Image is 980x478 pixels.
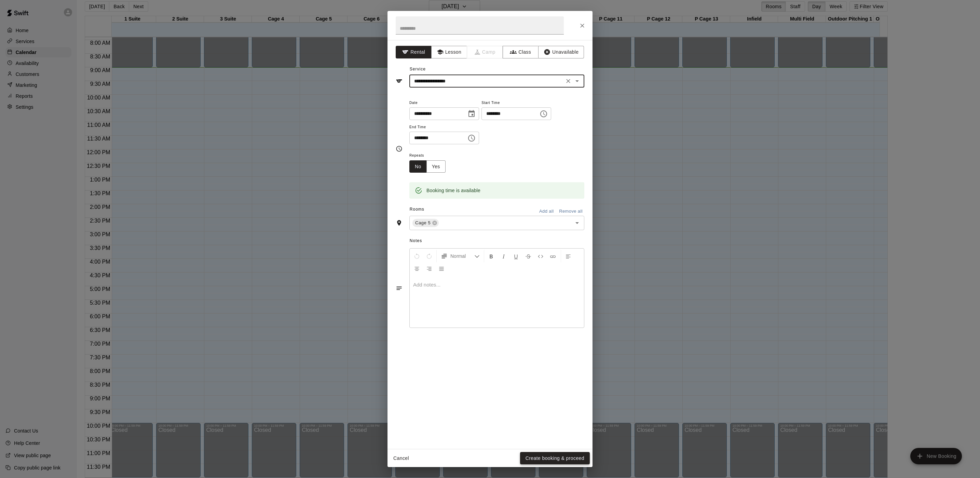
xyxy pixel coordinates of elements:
button: Format Italics [498,250,509,262]
span: Start Time [481,98,551,108]
button: Center Align [411,262,423,275]
button: Unavailable [538,46,584,58]
button: Right Align [423,262,435,275]
svg: Service [396,78,403,84]
svg: Rooms [396,220,403,226]
div: outlined button group [409,160,446,173]
button: Justify Align [436,262,447,275]
span: Notes [410,236,584,247]
button: Left Align [562,250,574,262]
button: No [409,160,427,173]
svg: Timing [396,145,403,152]
span: Rooms [410,207,424,212]
div: Cage 5 [412,219,439,227]
button: Close [576,19,588,32]
button: Rental [396,46,432,58]
button: Cancel [390,452,412,465]
button: Add all [535,206,557,217]
button: Format Bold [486,250,497,262]
button: Choose date, selected date is Aug 17, 2025 [465,107,478,121]
button: Remove all [557,206,584,217]
button: Choose time, selected time is 11:00 AM [465,131,478,145]
div: Booking time is available [426,184,480,197]
button: Lesson [431,46,467,58]
button: Format Strikethrough [522,250,534,262]
button: Class [503,46,539,58]
span: Service [410,67,426,71]
span: Cage 5 [412,220,433,226]
button: Open [572,76,582,86]
span: Repeats [409,151,451,160]
button: Choose time, selected time is 10:00 AM [537,107,550,121]
button: Formatting Options [438,250,482,262]
span: End Time [409,123,479,132]
span: Date [409,98,479,108]
span: Normal [450,253,474,260]
button: Undo [411,250,423,262]
button: Clear [563,76,573,86]
button: Open [572,218,582,228]
button: Redo [423,250,435,262]
svg: Notes [396,285,403,292]
button: Format Underline [510,250,522,262]
button: Insert Link [547,250,559,262]
button: Yes [426,160,446,173]
button: Insert Code [535,250,546,262]
span: Camps can only be created in the Services page [467,46,503,58]
button: Create booking & proceed [520,452,590,465]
